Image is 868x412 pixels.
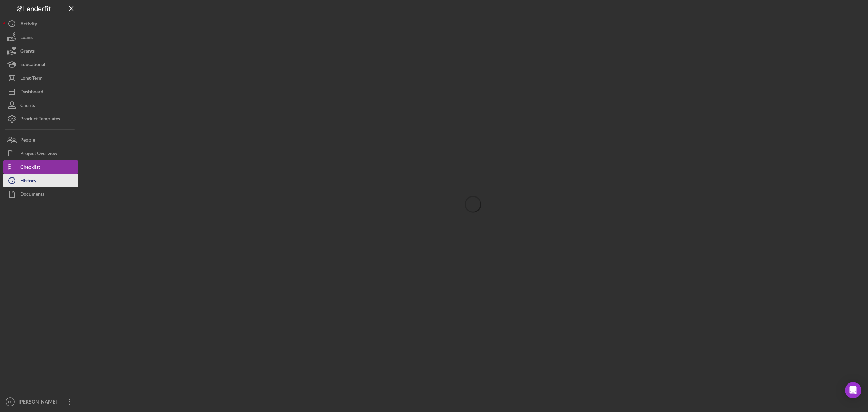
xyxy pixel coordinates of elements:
[20,160,40,175] div: Checklist
[3,112,78,126] button: Product Templates
[20,71,43,87] div: Long-Term
[845,382,861,398] div: Open Intercom Messenger
[20,31,33,46] div: Loans
[20,58,45,73] div: Educational
[3,160,78,174] button: Checklist
[20,98,35,114] div: Clients
[20,44,35,59] div: Grants
[20,85,43,100] div: Dashboard
[3,31,78,44] button: Loans
[3,147,78,160] button: Project Overview
[3,187,78,201] button: Documents
[20,187,44,203] div: Documents
[20,17,37,32] div: Activity
[3,85,78,98] button: Dashboard
[20,174,36,189] div: History
[3,44,78,58] button: Grants
[20,112,60,127] div: Product Templates
[3,174,78,187] button: History
[20,133,35,148] div: People
[3,133,78,147] button: People
[3,17,78,31] button: Activity
[8,400,12,404] text: LS
[3,395,78,409] button: LS[PERSON_NAME]
[17,395,61,410] div: [PERSON_NAME]
[20,147,57,162] div: Project Overview
[3,71,78,85] button: Long-Term
[3,58,78,71] button: Educational
[3,98,78,112] button: Clients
